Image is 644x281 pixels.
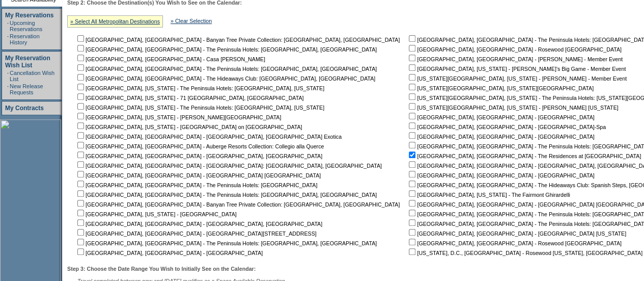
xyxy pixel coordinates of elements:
nobr: [GEOGRAPHIC_DATA], [GEOGRAPHIC_DATA] - The Peninsula Hotels: [GEOGRAPHIC_DATA], [GEOGRAPHIC_DATA] [75,46,377,53]
nobr: [GEOGRAPHIC_DATA], [GEOGRAPHIC_DATA] - The Peninsula Hotels: [GEOGRAPHIC_DATA], [GEOGRAPHIC_DATA] [75,192,377,198]
td: · [7,70,9,82]
a: » Clear Selection [171,18,212,24]
nobr: [US_STATE][GEOGRAPHIC_DATA], [US_STATE] - [PERSON_NAME] - Member Event [407,75,627,82]
nobr: [GEOGRAPHIC_DATA], [GEOGRAPHIC_DATA] - [GEOGRAPHIC_DATA][STREET_ADDRESS] [75,231,317,237]
nobr: [GEOGRAPHIC_DATA], [GEOGRAPHIC_DATA] - [GEOGRAPHIC_DATA] [75,250,263,256]
nobr: [US_STATE][GEOGRAPHIC_DATA], [US_STATE][GEOGRAPHIC_DATA] [407,85,594,91]
nobr: [GEOGRAPHIC_DATA], [US_STATE] - 71 [GEOGRAPHIC_DATA], [GEOGRAPHIC_DATA] [75,95,303,101]
nobr: [US_STATE][GEOGRAPHIC_DATA], [US_STATE] - [PERSON_NAME] [US_STATE] [407,105,618,111]
nobr: [US_STATE], D.C., [GEOGRAPHIC_DATA] - Rosewood [US_STATE], [GEOGRAPHIC_DATA] [407,250,642,256]
nobr: [GEOGRAPHIC_DATA], [GEOGRAPHIC_DATA] - [GEOGRAPHIC_DATA] [407,114,594,120]
td: · [7,20,9,32]
nobr: [GEOGRAPHIC_DATA], [US_STATE] - [PERSON_NAME][GEOGRAPHIC_DATA] [75,114,281,120]
nobr: [GEOGRAPHIC_DATA], [US_STATE] - [GEOGRAPHIC_DATA] on [GEOGRAPHIC_DATA] [75,124,302,130]
nobr: [GEOGRAPHIC_DATA], [GEOGRAPHIC_DATA] - Banyan Tree Private Collection: [GEOGRAPHIC_DATA], [GEOGRA... [75,201,400,208]
nobr: [GEOGRAPHIC_DATA], [GEOGRAPHIC_DATA] - Rosewood [GEOGRAPHIC_DATA] [407,240,621,246]
a: Reservation History [10,33,40,45]
nobr: [GEOGRAPHIC_DATA], [GEOGRAPHIC_DATA] - The Hideaways Club: [GEOGRAPHIC_DATA], [GEOGRAPHIC_DATA] [75,75,375,82]
nobr: [GEOGRAPHIC_DATA], [GEOGRAPHIC_DATA] - [GEOGRAPHIC_DATA], [GEOGRAPHIC_DATA] Exotica [75,134,342,140]
a: New Release Requests [10,83,43,95]
nobr: [GEOGRAPHIC_DATA], [US_STATE] - The Peninsula Hotels: [GEOGRAPHIC_DATA], [US_STATE] [75,85,324,91]
nobr: [GEOGRAPHIC_DATA], [GEOGRAPHIC_DATA] - [GEOGRAPHIC_DATA], [GEOGRAPHIC_DATA] [75,221,322,227]
a: My Reservation Wish List [5,55,50,69]
a: » Select All Metropolitan Destinations [70,18,160,24]
nobr: [GEOGRAPHIC_DATA], [GEOGRAPHIC_DATA] - [GEOGRAPHIC_DATA], [GEOGRAPHIC_DATA] [75,153,322,159]
a: My Contracts [5,105,44,112]
nobr: [GEOGRAPHIC_DATA], [GEOGRAPHIC_DATA] - [GEOGRAPHIC_DATA] [407,172,594,178]
nobr: [GEOGRAPHIC_DATA], [GEOGRAPHIC_DATA] - Auberge Resorts Collection: Collegio alla Querce [75,143,324,149]
nobr: [GEOGRAPHIC_DATA], [GEOGRAPHIC_DATA] - The Peninsula Hotels: [GEOGRAPHIC_DATA], [GEOGRAPHIC_DATA] [75,66,377,72]
td: · [7,83,9,95]
nobr: [GEOGRAPHIC_DATA], [GEOGRAPHIC_DATA] - The Peninsula Hotels: [GEOGRAPHIC_DATA] [75,182,317,188]
nobr: [GEOGRAPHIC_DATA], [US_STATE] - [GEOGRAPHIC_DATA] [75,211,237,217]
nobr: [GEOGRAPHIC_DATA], [GEOGRAPHIC_DATA] - [GEOGRAPHIC_DATA]-Spa [407,124,606,130]
nobr: [GEOGRAPHIC_DATA], [GEOGRAPHIC_DATA] - The Peninsula Hotels: [GEOGRAPHIC_DATA], [GEOGRAPHIC_DATA] [75,240,377,246]
nobr: [GEOGRAPHIC_DATA], [GEOGRAPHIC_DATA] - [GEOGRAPHIC_DATA] [US_STATE] [407,231,626,237]
nobr: [GEOGRAPHIC_DATA], [GEOGRAPHIC_DATA] - [GEOGRAPHIC_DATA] [407,134,594,140]
nobr: [GEOGRAPHIC_DATA], [GEOGRAPHIC_DATA] - [GEOGRAPHIC_DATA]: [GEOGRAPHIC_DATA], [GEOGRAPHIC_DATA] [75,163,382,169]
nobr: [GEOGRAPHIC_DATA], [US_STATE] - The Fairmont Ghirardelli [407,192,570,198]
nobr: [GEOGRAPHIC_DATA], [GEOGRAPHIC_DATA] - [GEOGRAPHIC_DATA] [GEOGRAPHIC_DATA] [75,172,321,178]
a: Cancellation Wish List [10,70,54,82]
b: Step 3: Choose the Date Range You Wish to Initially See on the Calendar: [67,266,256,272]
nobr: [GEOGRAPHIC_DATA], [GEOGRAPHIC_DATA] - The Residences at [GEOGRAPHIC_DATA] [407,153,641,159]
nobr: [GEOGRAPHIC_DATA], [GEOGRAPHIC_DATA] - Casa [PERSON_NAME] [75,56,265,62]
a: My Reservations [5,12,53,19]
a: Upcoming Reservations [10,20,42,32]
nobr: [GEOGRAPHIC_DATA], [US_STATE] - [PERSON_NAME]'s Big Game - Member Event [407,66,626,72]
nobr: [GEOGRAPHIC_DATA], [GEOGRAPHIC_DATA] - Banyan Tree Private Collection: [GEOGRAPHIC_DATA], [GEOGRA... [75,37,400,43]
nobr: [GEOGRAPHIC_DATA], [US_STATE] - The Peninsula Hotels: [GEOGRAPHIC_DATA], [US_STATE] [75,105,324,111]
nobr: [GEOGRAPHIC_DATA], [GEOGRAPHIC_DATA] - [PERSON_NAME] - Member Event [407,56,623,62]
nobr: [GEOGRAPHIC_DATA], [GEOGRAPHIC_DATA] - Rosewood [GEOGRAPHIC_DATA] [407,46,621,53]
td: · [7,33,9,45]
